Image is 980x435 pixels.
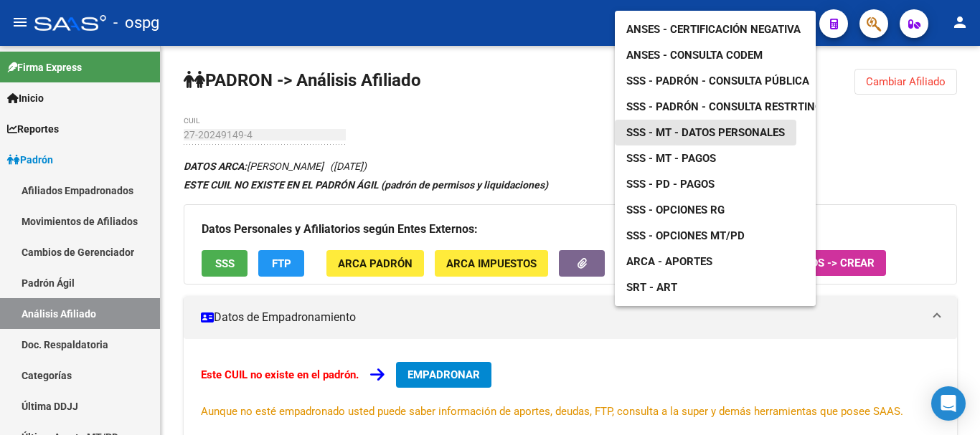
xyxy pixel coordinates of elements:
[615,94,851,120] a: SSS - Padrón - Consulta Restrtingida
[626,229,745,242] span: SSS - Opciones MT/PD
[626,49,763,62] span: ANSES - Consulta CODEM
[615,249,724,274] a: ARCA - Aportes
[626,255,712,268] span: ARCA - Aportes
[626,281,677,294] span: SRT - ART
[615,274,816,300] a: SRT - ART
[931,386,966,421] div: Open Intercom Messenger
[615,120,796,145] a: SSS - MT - Datos Personales
[615,68,821,94] a: SSS - Padrón - Consulta Pública
[626,100,839,113] span: SSS - Padrón - Consulta Restrtingida
[615,145,727,171] a: SSS - MT - Pagos
[615,197,736,223] a: SSS - Opciones RG
[615,223,756,249] a: SSS - Opciones MT/PD
[615,171,726,197] a: SSS - PD - Pagos
[626,152,716,165] span: SSS - MT - Pagos
[626,204,725,216] span: SSS - Opciones RG
[626,126,785,139] span: SSS - MT - Datos Personales
[626,178,715,191] span: SSS - PD - Pagos
[615,16,812,42] a: ANSES - Certificación Negativa
[626,23,801,36] span: ANSES - Certificación Negativa
[626,75,809,87] span: SSS - Padrón - Consulta Pública
[615,42,774,68] a: ANSES - Consulta CODEM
